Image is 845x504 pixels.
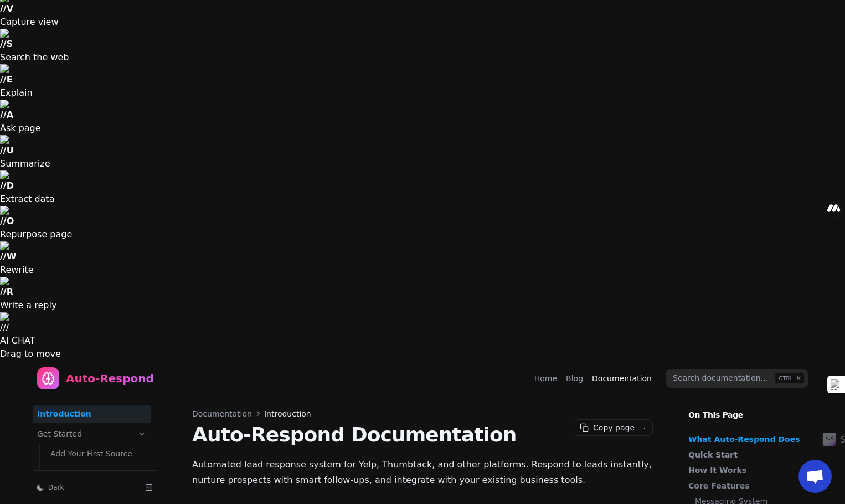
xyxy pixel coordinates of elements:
a: Add Your First Source [46,445,151,463]
div: Open chat [798,460,832,493]
a: Documentation [592,373,652,384]
h1: Auto-Respond Documentation [192,424,653,446]
p: On This Page [679,396,821,420]
a: Key Concepts [46,465,151,482]
a: Home [534,373,557,384]
a: Quick Start [688,449,807,460]
button: Copy page [575,420,637,435]
button: Dark [33,480,137,495]
span: Documentation [192,408,252,419]
a: Blog [566,373,583,384]
a: Core Features [688,480,807,491]
a: What Auto-Respond Does [688,434,807,445]
a: How It Works [688,465,807,476]
div: Auto-Respond [66,371,154,386]
a: Home page [37,367,154,389]
span: Introduction [264,408,311,419]
a: Get Started [33,425,151,443]
input: Search documentation… [666,369,808,388]
button: Collapse sidebar [141,480,157,495]
p: Automated lead response system for Yelp, Thumbtack, and other platforms. Respond to leads instant... [192,457,653,488]
a: Introduction [33,405,151,423]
